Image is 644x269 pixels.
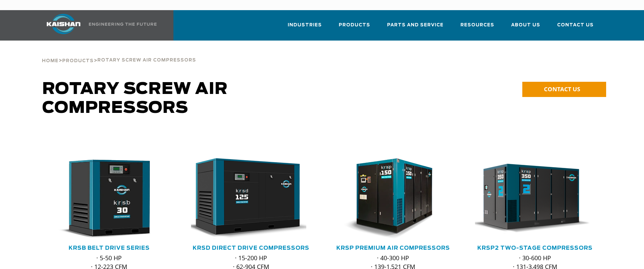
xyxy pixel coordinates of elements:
[333,158,453,239] div: krsp150
[69,245,150,251] a: KRSB Belt Drive Series
[186,158,306,239] img: krsd125
[62,57,94,64] a: Products
[42,57,58,64] a: Home
[288,21,322,29] span: Industries
[339,16,370,39] a: Products
[38,14,89,34] img: kaishan logo
[557,21,594,29] span: Contact Us
[44,158,164,239] img: krsb30
[387,16,444,39] a: Parts and Service
[38,10,158,41] a: Kaishan USA
[288,16,322,39] a: Industries
[89,23,157,26] img: Engineering the future
[339,21,370,29] span: Products
[470,158,590,239] img: krsp350
[511,21,540,29] span: About Us
[191,158,311,239] div: krsd125
[460,21,494,29] span: Resources
[544,85,580,93] span: CONTACT US
[42,81,228,116] span: Rotary Screw Air Compressors
[42,59,58,63] span: Home
[477,245,593,251] a: KRSP2 Two-Stage Compressors
[97,58,196,63] span: Rotary Screw Air Compressors
[336,245,450,251] a: KRSP Premium Air Compressors
[49,158,169,239] div: krsb30
[387,21,444,29] span: Parts and Service
[460,16,494,39] a: Resources
[511,16,540,39] a: About Us
[328,158,448,239] img: krsp150
[475,158,595,239] div: krsp350
[193,245,309,251] a: KRSD Direct Drive Compressors
[62,59,94,63] span: Products
[557,16,594,39] a: Contact Us
[522,82,606,97] a: CONTACT US
[42,41,196,66] div: > >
